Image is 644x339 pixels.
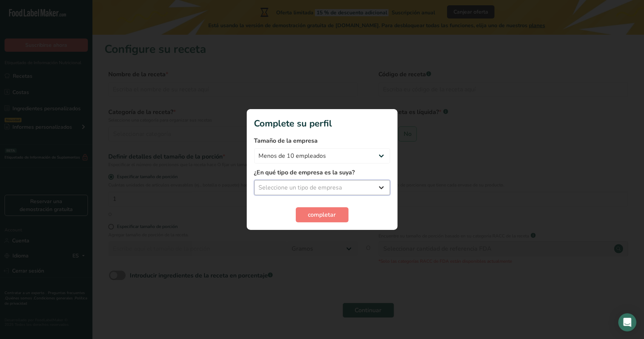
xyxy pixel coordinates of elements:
[618,313,636,331] div: Open Intercom Messenger
[254,168,390,177] label: ¿En qué tipo de empresa es la suya?
[254,117,390,130] h1: Complete su perfil
[296,207,349,222] button: completar
[308,210,336,219] span: completar
[254,136,390,145] label: Tamaño de la empresa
